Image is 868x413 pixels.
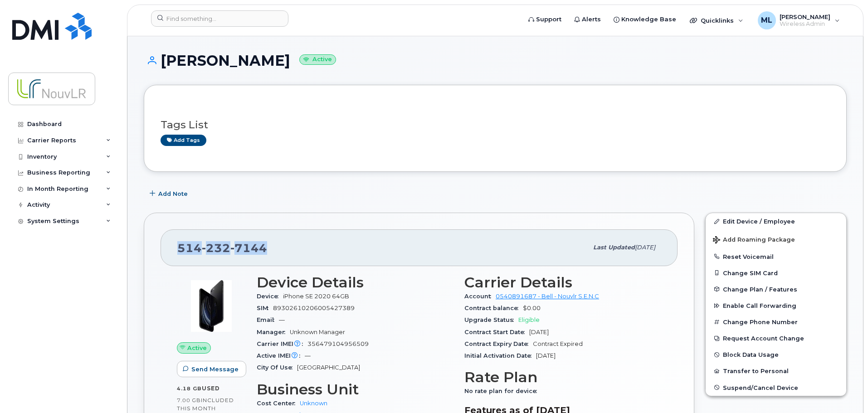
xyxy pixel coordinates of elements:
span: 7.00 GB [177,397,201,403]
span: Contract Start Date [464,329,529,335]
button: Add Roaming Package [706,230,846,248]
h1: [PERSON_NAME] [144,53,847,68]
span: — [305,352,311,359]
button: Change Plan / Features [706,281,846,297]
button: Block Data Usage [706,346,846,363]
span: [GEOGRAPHIC_DATA] [297,364,360,371]
button: Change Phone Number [706,314,846,330]
span: Device [257,293,283,300]
span: Initial Activation Date [464,352,536,359]
span: 514 [177,241,267,255]
h3: Carrier Details [464,274,661,291]
button: Reset Voicemail [706,248,846,265]
span: No rate plan for device [464,388,541,394]
span: Contract Expiry Date [464,340,533,347]
span: Cost Center [257,400,300,407]
span: Upgrade Status [464,316,518,323]
span: SIM [257,305,273,311]
span: Add Roaming Package [713,236,795,245]
span: Suspend/Cancel Device [723,384,798,391]
span: Send Message [191,365,239,374]
span: iPhone SE 2020 64GB [283,293,349,300]
h3: Rate Plan [464,369,661,385]
span: Enable Call Forwarding [723,302,796,309]
span: 7144 [230,241,267,255]
h3: Tags List [161,119,830,131]
h3: Device Details [257,274,454,291]
span: Last updated [593,244,635,251]
a: Edit Device / Employee [706,213,846,229]
button: Suspend/Cancel Device [706,379,846,396]
span: [DATE] [536,352,556,359]
span: 89302610206005427389 [273,305,355,311]
a: 0540891687 - Bell - Nouvlr S.E.N.C [496,293,599,300]
h3: Business Unit [257,381,454,398]
span: Contract Expired [533,340,583,347]
button: Enable Call Forwarding [706,297,846,314]
span: Contract balance [464,305,523,311]
span: — [279,316,285,323]
button: Add Note [144,185,195,202]
span: 4.18 GB [177,385,202,392]
button: Transfer to Personal [706,363,846,379]
span: Manager [257,329,290,335]
span: 232 [202,241,230,255]
a: Unknown [300,400,327,407]
span: Change Plan / Features [723,286,797,292]
span: $0.00 [523,305,541,311]
span: Add Note [158,189,188,198]
button: Change SIM Card [706,265,846,281]
span: [DATE] [635,244,655,251]
span: Carrier IMEI [257,340,307,347]
a: Add tags [161,135,206,146]
span: Unknown Manager [290,329,345,335]
button: Request Account Change [706,330,846,346]
span: Eligible [518,316,540,323]
span: included this month [177,397,234,412]
span: [DATE] [529,329,549,335]
span: Active IMEI [257,352,305,359]
span: Active [187,344,207,352]
span: Email [257,316,279,323]
button: Send Message [177,361,246,377]
span: used [202,385,220,392]
span: Account [464,293,496,300]
span: 356479104956509 [307,340,369,347]
span: City Of Use [257,364,297,371]
img: image20231002-3703462-2fle3a.jpeg [184,279,239,333]
small: Active [299,54,336,65]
